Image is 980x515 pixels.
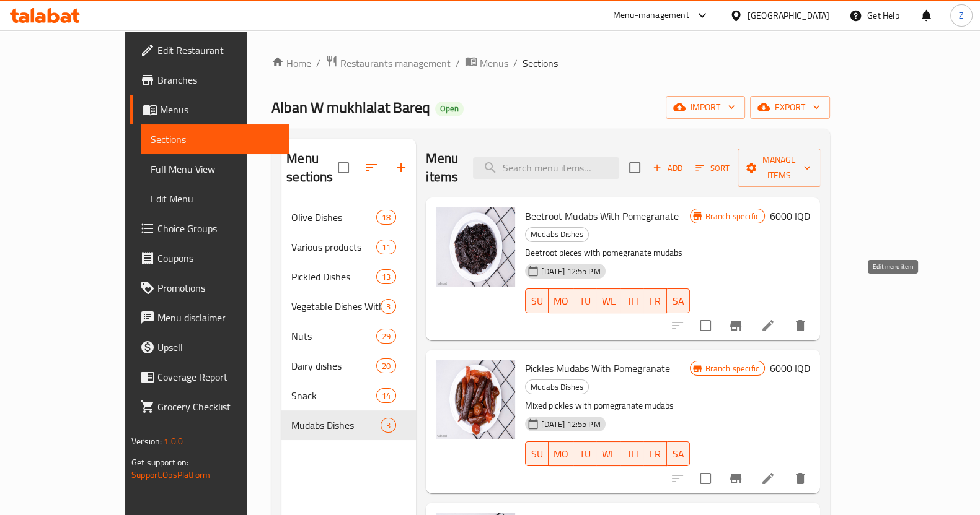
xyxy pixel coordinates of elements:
[523,56,558,71] span: Sections
[381,299,396,314] div: items
[281,232,416,262] div: Various products11
[281,197,416,445] nav: Menu sections
[770,360,810,377] h6: 6000 IQD
[667,288,690,313] button: SA
[377,241,395,253] span: 11
[666,96,745,119] button: import
[625,445,638,463] span: TH
[651,161,684,175] span: Add
[141,124,289,154] a: Sections
[648,158,687,178] span: Add item
[785,311,815,340] button: delete
[721,311,751,340] button: Branch-specific-item
[164,433,183,449] span: 1.0.0
[536,266,605,277] span: [DATE] 12:55 PM
[157,251,279,266] span: Coupons
[157,221,279,236] span: Choice Groups
[456,56,460,71] li: /
[613,8,689,23] div: Menu-management
[692,158,733,178] button: Sort
[376,269,396,284] div: items
[157,340,279,355] span: Upsell
[526,380,588,394] span: Mudabs Dishes
[291,240,376,254] span: Various products
[291,299,381,314] span: Vegetable Dishes With Oil
[130,35,289,65] a: Edit Restaurant
[281,410,416,440] div: Mudabs Dishes3
[377,331,395,342] span: 29
[435,103,464,114] span: Open
[281,321,416,351] div: Nuts29
[692,313,718,339] span: Select to update
[770,207,810,225] h6: 6000 IQD
[157,310,279,325] span: Menu disclaimer
[377,271,395,283] span: 13
[130,95,289,124] a: Menus
[525,359,670,378] span: Pickles Mudabs With Pomegranate
[750,96,830,119] button: export
[325,55,451,71] a: Restaurants management
[465,55,508,71] a: Menus
[620,441,643,466] button: TH
[536,418,605,430] span: [DATE] 12:55 PM
[596,441,620,466] button: WE
[721,464,751,493] button: Branch-specific-item
[761,471,775,486] a: Edit menu item
[525,441,549,466] button: SU
[316,56,320,71] li: /
[700,210,764,222] span: Branch specific
[436,207,515,287] img: Beetroot Mudabs With Pomegranate
[748,9,829,22] div: [GEOGRAPHIC_DATA]
[648,445,661,463] span: FR
[573,288,596,313] button: TU
[531,292,544,310] span: SU
[667,441,690,466] button: SA
[473,157,619,179] input: search
[271,55,830,71] nav: breadcrumb
[291,210,376,225] span: Olive Dishes
[356,153,386,183] span: Sort sections
[130,362,289,392] a: Coverage Report
[643,441,666,466] button: FR
[648,158,687,178] button: Add
[525,245,689,261] p: Beetroot pieces with pomegranate mudabs
[549,441,573,466] button: MO
[281,381,416,410] div: Snack14
[622,155,648,181] span: Select section
[601,292,616,310] span: WE
[291,418,381,433] div: Mudabs Dishes
[286,149,338,186] h2: Menu sections
[738,149,821,187] button: Manage items
[435,102,464,116] div: Open
[271,56,311,71] a: Home
[130,332,289,362] a: Upsell
[281,202,416,232] div: Olive Dishes18
[291,358,376,373] span: Dairy dishes
[620,288,643,313] button: TH
[376,210,396,225] div: items
[692,465,718,491] span: Select to update
[131,454,188,470] span: Get support on:
[291,329,376,344] span: Nuts
[525,288,549,313] button: SU
[330,155,356,181] span: Select all sections
[525,398,689,413] p: Mixed pickles with pomegranate mudabs
[573,441,596,466] button: TU
[291,269,376,284] span: Pickled Dishes
[578,292,591,310] span: TU
[596,288,620,313] button: WE
[130,392,289,422] a: Grocery Checklist
[281,351,416,381] div: Dairy dishes20
[131,433,162,449] span: Version:
[554,445,568,463] span: MO
[340,56,451,71] span: Restaurants management
[480,56,508,71] span: Menus
[151,191,279,206] span: Edit Menu
[554,292,568,310] span: MO
[526,227,588,241] span: Mudabs Dishes
[695,161,730,175] span: Sort
[381,301,395,313] span: 3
